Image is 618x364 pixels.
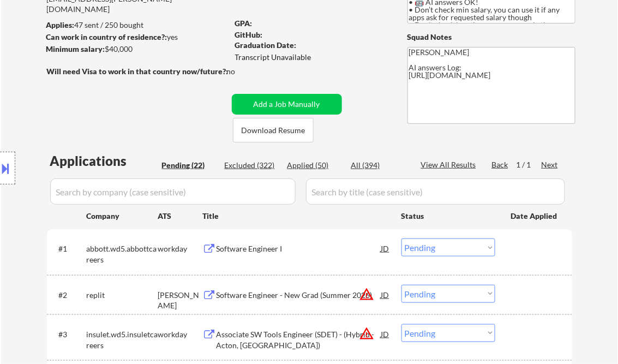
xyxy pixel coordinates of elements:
[87,329,158,350] div: insulet.wd5.insuletcareers
[46,32,225,43] div: yes
[492,159,509,170] div: Back
[380,285,391,305] div: JD
[351,160,406,171] div: All (394)
[225,160,279,171] div: Excluded (322)
[235,19,253,28] strong: GPA:
[359,326,375,341] button: warning_amber
[380,324,391,344] div: JD
[158,329,203,340] div: workday
[217,329,381,350] div: Associate SW Tools Engineer (SDET) - (Hybrid - Acton, [GEOGRAPHIC_DATA])
[217,243,381,254] div: Software Engineer I
[227,66,258,77] div: no
[235,30,263,39] strong: GitHub:
[235,40,297,50] strong: Graduation Date:
[233,118,314,142] button: Download Resume
[46,32,167,41] strong: Can work in country of residence?:
[407,32,575,43] div: Squad Notes
[359,287,375,302] button: warning_amber
[380,238,391,258] div: JD
[511,211,559,222] div: Date Applied
[401,206,495,225] div: Status
[46,20,75,29] strong: Applies:
[59,290,78,301] div: #2
[421,159,479,170] div: View All Results
[217,290,381,301] div: Software Engineer - New Grad (Summer 2026)
[203,211,391,222] div: Title
[87,290,158,301] div: replit
[59,329,78,340] div: #3
[542,159,559,170] div: Next
[158,290,203,311] div: [PERSON_NAME]
[46,44,228,55] div: $40,000
[46,20,228,31] div: 47 sent / 250 bought
[517,159,542,170] div: 1 / 1
[306,178,565,205] input: Search by title (case sensitive)
[46,44,105,53] strong: Minimum salary:
[232,94,342,115] button: Add a Job Manually
[287,160,342,171] div: Applied (50)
